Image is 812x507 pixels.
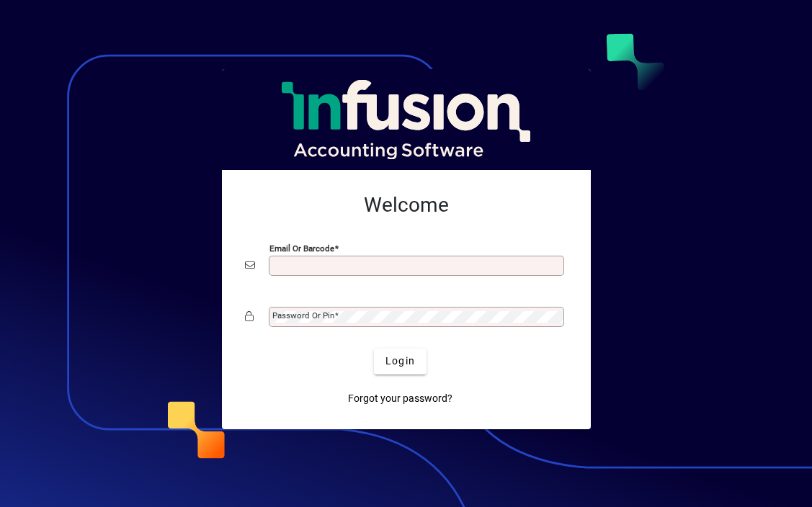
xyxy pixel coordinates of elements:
button: Login [374,349,427,374]
mat-label: Password or Pin [272,310,334,320]
mat-label: Email or Barcode [269,243,334,253]
h2: Welcome [245,193,568,217]
span: Forgot your password? [348,391,452,406]
span: Login [385,354,415,369]
a: Forgot your password? [342,386,458,412]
